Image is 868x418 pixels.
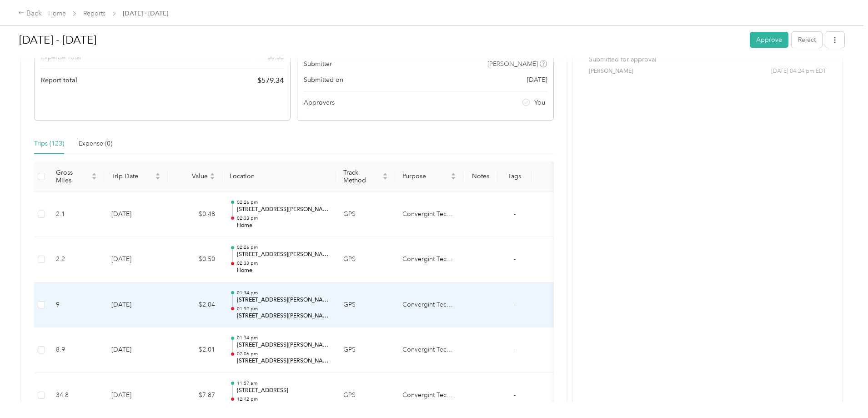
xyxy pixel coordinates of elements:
span: Approvers [304,98,335,107]
span: caret-down [210,176,215,181]
iframe: Everlance-gr Chat Button Frame [817,367,868,418]
span: Track Method [343,169,381,184]
span: $ 579.34 [257,75,284,86]
p: [STREET_ADDRESS][PERSON_NAME] [237,206,329,214]
span: caret-down [382,176,388,181]
p: 02:26 pm [237,199,329,206]
td: $0.50 [168,237,222,282]
td: 2.1 [49,192,104,237]
span: Purpose [402,172,449,180]
p: 01:34 pm [237,335,329,341]
td: Convergint Technologies [395,327,463,373]
th: Trip Date [104,161,168,192]
td: GPS [336,192,395,237]
h1: Sep 1 - 30, 2025 [19,29,743,51]
span: Report total [41,76,77,85]
p: [STREET_ADDRESS][PERSON_NAME] [237,251,329,259]
div: Expense (0) [79,139,112,149]
span: - [514,346,516,353]
p: 02:33 pm [237,260,329,267]
span: Gross Miles [56,169,90,184]
td: GPS [336,237,395,282]
td: 9 [49,282,104,328]
p: Home [237,267,329,275]
span: caret-down [155,176,161,181]
span: [DATE] [527,75,547,85]
p: 01:34 pm [237,290,329,296]
p: 11:57 am [237,380,329,387]
td: $2.04 [168,282,222,328]
th: Value [168,161,222,192]
a: Reports [83,10,105,17]
p: [STREET_ADDRESS][PERSON_NAME] [237,312,329,320]
td: $2.01 [168,327,222,373]
span: Trip Date [111,172,153,180]
p: 12:42 pm [237,396,329,403]
th: Gross Miles [49,161,104,192]
p: 02:26 pm [237,244,329,251]
td: $0.48 [168,192,222,237]
td: GPS [336,327,395,373]
td: Convergint Technologies [395,282,463,328]
span: [DATE] 04:24 pm EDT [771,67,826,76]
span: - [514,301,516,308]
span: [DATE] - [DATE] [123,9,168,18]
span: caret-up [210,171,215,177]
div: Trips (123) [34,139,64,149]
span: caret-up [451,171,456,177]
th: Location [222,161,336,192]
span: - [514,255,516,263]
th: Purpose [395,161,463,192]
span: - [514,210,516,218]
span: caret-up [91,171,97,177]
a: Home [48,10,66,17]
td: [DATE] [104,327,168,373]
td: Convergint Technologies [395,192,463,237]
p: 02:06 pm [237,351,329,357]
td: 2.2 [49,237,104,282]
span: Submitted on [304,75,343,85]
span: Value [175,172,208,180]
td: 8.9 [49,327,104,373]
td: GPS [336,282,395,328]
button: Approve [750,32,788,48]
span: caret-up [382,171,388,177]
span: caret-down [451,176,456,181]
span: caret-up [155,171,161,177]
th: Track Method [336,161,395,192]
div: Back [18,8,42,19]
span: [PERSON_NAME] [589,67,633,76]
span: - [514,391,516,399]
td: [DATE] [104,192,168,237]
p: [STREET_ADDRESS][PERSON_NAME] [237,341,329,349]
p: [STREET_ADDRESS] [237,387,329,395]
span: You [534,98,545,107]
button: Reject [792,32,822,48]
span: caret-down [91,176,97,181]
th: Tags [497,161,532,192]
p: Home [237,222,329,230]
td: [DATE] [104,237,168,282]
th: Notes [463,161,497,192]
p: [STREET_ADDRESS][PERSON_NAME] [237,357,329,365]
p: [STREET_ADDRESS][PERSON_NAME] [237,296,329,304]
p: 01:52 pm [237,306,329,312]
p: 02:33 pm [237,215,329,222]
td: Convergint Technologies [395,237,463,282]
td: [DATE] [104,282,168,328]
